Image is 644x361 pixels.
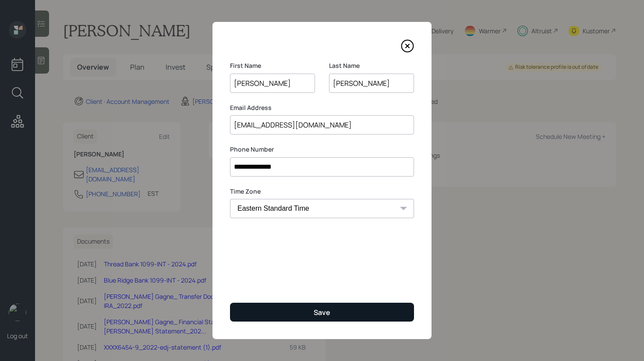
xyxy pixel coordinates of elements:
label: Time Zone [230,187,414,196]
label: Last Name [329,61,414,70]
div: Save [314,308,330,317]
button: Save [230,303,414,322]
label: Phone Number [230,145,414,154]
label: Email Address [230,103,414,112]
label: First Name [230,61,315,70]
